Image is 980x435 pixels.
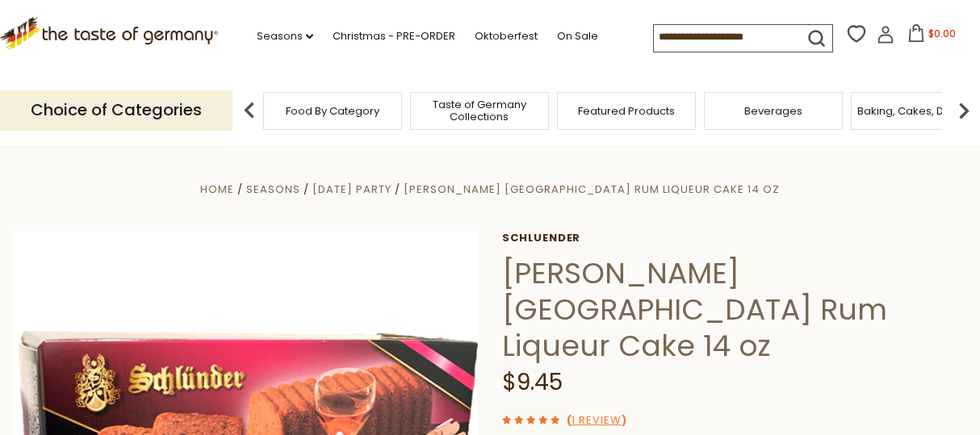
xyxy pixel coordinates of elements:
span: $9.45 [502,366,563,398]
a: Taste of Germany Collections [415,98,544,123]
a: 1 Review [572,412,622,429]
a: [DATE] Party [312,182,392,197]
a: Beverages [744,105,802,117]
a: Food By Category [286,105,379,117]
span: ( ) [567,412,626,428]
a: Schluender [502,232,968,245]
span: $0.00 [928,27,956,40]
a: Home [200,182,234,197]
a: Seasons [246,182,300,197]
a: [PERSON_NAME] [GEOGRAPHIC_DATA] Rum Liqueur Cake 14 oz [404,182,780,197]
button: $0.00 [898,24,966,48]
img: previous arrow [233,94,266,127]
a: Featured Products [578,105,675,117]
h1: [PERSON_NAME] [GEOGRAPHIC_DATA] Rum Liqueur Cake 14 oz [502,255,968,364]
a: On Sale [557,27,598,45]
a: Oktoberfest [475,27,538,45]
img: next arrow [948,94,980,127]
a: Christmas - PRE-ORDER [333,27,455,45]
a: Seasons [257,27,313,45]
